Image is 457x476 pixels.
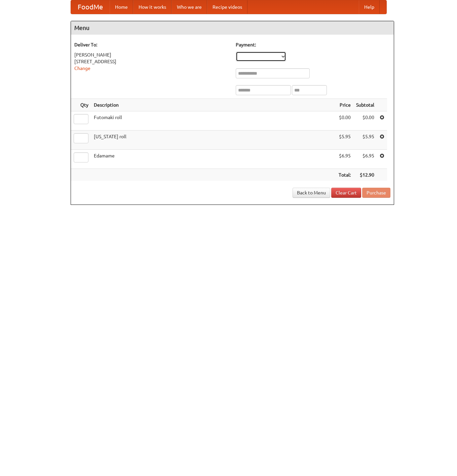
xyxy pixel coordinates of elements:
a: Back to Menu [293,188,330,198]
a: How it works [133,0,172,14]
th: Subtotal [353,99,377,111]
h5: Payment: [236,41,390,48]
a: FoodMe [71,0,110,14]
a: Clear Cart [331,188,361,198]
th: Description [91,99,336,111]
a: Home [110,0,133,14]
th: Total: [336,169,353,181]
td: $5.95 [336,131,353,150]
h5: Deliver To: [74,41,229,48]
td: $6.95 [336,150,353,169]
td: Edamame [91,150,336,169]
h4: Menu [71,21,394,35]
a: Recipe videos [207,0,247,14]
div: [STREET_ADDRESS] [74,58,229,65]
div: [PERSON_NAME] [74,51,229,58]
td: [US_STATE] roll [91,131,336,150]
td: $0.00 [353,111,377,131]
a: Change [74,66,90,71]
td: $0.00 [336,111,353,131]
td: $6.95 [353,150,377,169]
a: Who we are [172,0,207,14]
a: Help [359,0,380,14]
th: Price [336,99,353,111]
button: Purchase [362,188,390,198]
th: $12.90 [353,169,377,181]
td: $5.95 [353,131,377,150]
th: Qty [71,99,91,111]
td: Futomaki roll [91,111,336,131]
